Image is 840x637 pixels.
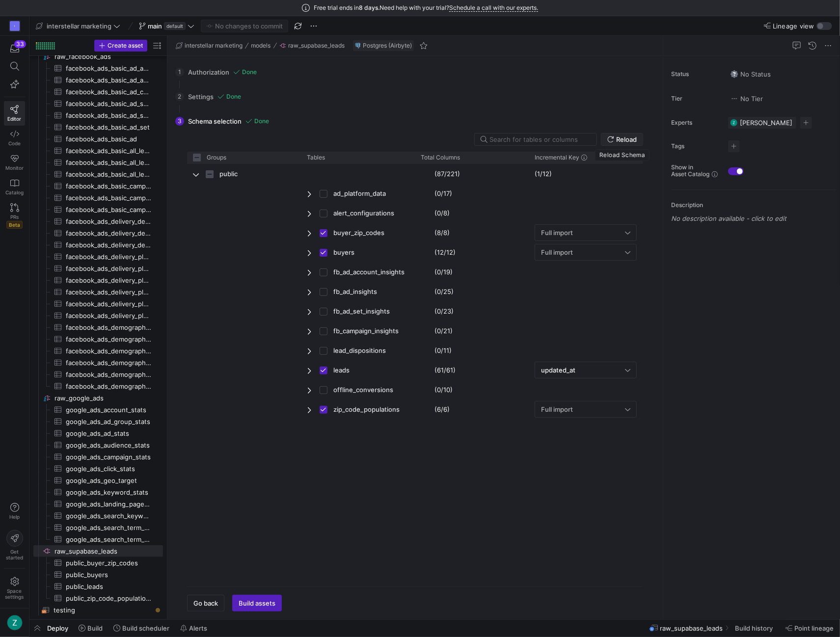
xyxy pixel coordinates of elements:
a: facebook_ads_basic_campaign_actions​​​​​​​​​ [33,180,163,192]
a: facebook_ads_delivery_platform​​​​​​​​​ [33,310,163,321]
span: Tier [671,95,720,102]
div: Press SPACE to select this row. [33,263,163,274]
img: No tier [731,95,738,103]
a: facebook_ads_delivery_platform_and_device_actions​​​​​​​​​ [33,263,163,274]
span: google_ads_ad_group_stats​​​​​​​​​ [66,416,152,427]
div: Press SPACE to select this row. [33,86,163,98]
y42-import-column-renderer: (0/23) [434,307,454,315]
div: Press SPACE to select this row. [187,164,643,184]
div: Press SPACE to select this row. [187,184,643,203]
span: facebook_ads_basic_all_levels_actions​​​​​​​​​ [66,145,152,157]
span: Show in Asset Catalog [671,164,709,178]
div: Press SPACE to select this row. [187,321,643,341]
a: facebook_ads_delivery_platform_cost_per_action_type​​​​​​​​​ [33,298,163,310]
span: public_leads​​​​​​​​​ [66,581,152,592]
div: Press SPACE to select this row. [33,215,163,227]
span: google_ads_audience_stats​​​​​​​​​ [66,440,152,451]
div: Press SPACE to select this row. [33,168,163,180]
a: facebook_ads_basic_ad_actions​​​​​​​​​ [33,74,163,86]
div: Press SPACE to deselect this row. [187,242,643,262]
y42-user-defined-cursor-renderer: (1/12) [535,170,552,178]
a: testing​​​​​​​​​​ [33,604,163,616]
a: facebook_ads_basic_ad_cost_per_action_type​​​​​​​​​ [33,86,163,98]
a: public_buyer_zip_codes​​​​​​​​​ [33,557,163,569]
a: PRsBeta [4,199,25,233]
input: Search for tables or columns [489,135,589,143]
div: Press SPACE to select this row. [33,298,163,310]
div: Press SPACE to select this row. [33,74,163,86]
span: fb_ad_set_insights [333,302,390,321]
span: Point lineage [794,624,834,632]
div: Press SPACE to select this row. [33,439,163,451]
span: fb_ad_insights [333,282,377,301]
a: google_ads_ad_group_stats​​​​​​​​​ [33,416,163,427]
span: ad_platform_data [333,184,386,203]
a: public_zip_code_populations​​​​​​​​​ [33,592,163,604]
span: alert_configurations [333,204,394,223]
a: facebook_ads_delivery_device_cost_per_action_type​​​​​​​​​ [33,227,163,239]
span: public [219,164,238,184]
span: No Tier [731,95,763,103]
div: Press SPACE to select this row. [187,203,643,223]
span: Tables [307,154,325,161]
button: Point lineage [781,620,838,637]
div: Press SPACE to select this row. [33,239,163,251]
span: Monitor [5,165,24,171]
span: facebook_ads_delivery_device_cost_per_action_type​​​​​​​​​ [66,228,152,239]
button: Reload [601,133,643,146]
a: google_ads_click_stats​​​​​​​​​ [33,463,163,475]
span: google_ads_ad_stats​​​​​​​​​ [66,428,152,439]
div: Press SPACE to select this row. [33,98,163,109]
div: 33 [14,40,26,48]
a: google_ads_audience_stats​​​​​​​​​ [33,439,163,451]
a: facebook_ads_demographics_dma_region_actions​​​​​​​​​ [33,321,163,333]
span: Deploy [47,624,68,632]
img: undefined [355,43,361,49]
div: Press SPACE to select this row. [33,498,163,510]
a: google_ads_search_term_keyword_stats​​​​​​​​​ [33,522,163,533]
span: facebook_ads_basic_ad_set_cost_per_action_type​​​​​​​​​ [66,110,152,121]
span: google_ads_search_term_stats​​​​​​​​​ [66,534,152,545]
p: No description available - click to edit [671,214,836,222]
div: Press SPACE to select this row. [33,604,163,616]
a: facebook_ads_delivery_device​​​​​​​​​ [33,239,163,251]
button: Build scheduler [109,620,174,637]
div: I [10,21,20,31]
y42-import-column-renderer: (0/10) [434,386,453,394]
span: buyers [333,243,354,262]
div: Press SPACE to select this row. [33,416,163,427]
span: raw_facebook_ads​​​​​​​​ [54,51,162,62]
span: public_zip_code_populations​​​​​​​​​ [66,593,152,604]
div: Press SPACE to select this row. [33,51,163,62]
span: facebook_ads_basic_ad_cost_per_action_type​​​​​​​​​ [66,86,152,98]
span: facebook_ads_basic_campaign​​​​​​​​​ [66,204,152,215]
button: maindefault [136,20,197,32]
a: Spacesettings [4,573,25,604]
span: public_buyers​​​​​​​​​ [66,569,152,581]
div: Press SPACE to select this row. [187,380,643,399]
span: Go back [193,599,218,607]
div: Press SPACE to select this row. [187,301,643,321]
span: raw_supabase_leads​​​​​​​​ [54,546,162,557]
span: facebook_ads_demographics_dma_region_cost_per_action_type​​​​​​​​​ [66,334,152,345]
div: Press SPACE to select this row. [187,341,643,360]
span: fb_ad_account_insights [333,263,405,282]
a: facebook_ads_basic_ad_set_cost_per_action_type​​​​​​​​​ [33,109,163,121]
button: Create asset [94,40,147,52]
span: facebook_ads_basic_ad​​​​​​​​​ [66,133,152,145]
span: facebook_ads_basic_ad_action_values​​​​​​​​​ [66,63,152,74]
div: Press SPACE to select this row. [33,145,163,157]
span: facebook_ads_delivery_platform​​​​​​​​​ [66,310,152,321]
span: facebook_ads_demographics_region​​​​​​​​​ [66,381,152,392]
a: facebook_ads_delivery_platform_and_device_cost_per_action_type​​​​​​​​​ [33,274,163,286]
y42-import-column-renderer: (6/6) [434,405,450,413]
y42-import-column-renderer: (0/19) [434,268,453,276]
div: Press SPACE to select this row. [33,545,163,557]
a: facebook_ads_basic_ad_set_actions​​​​​​​​​ [33,98,163,109]
div: Press SPACE to deselect this row. [187,360,643,380]
div: Press SPACE to select this row. [33,227,163,239]
span: google_ads_click_stats​​​​​​​​​ [66,463,152,475]
a: Monitor [4,150,25,175]
span: facebook_ads_delivery_platform_cost_per_action_type​​​​​​​​​ [66,298,152,310]
span: default [164,22,186,30]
